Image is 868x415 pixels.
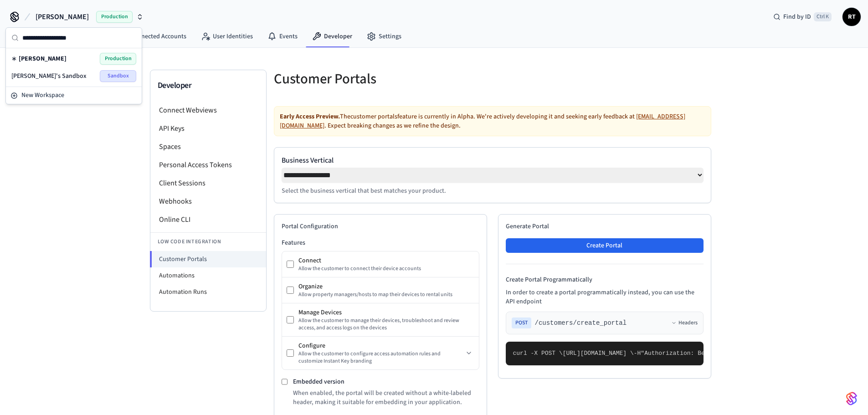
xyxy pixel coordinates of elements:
li: Personal Access Tokens [150,156,266,174]
a: User Identities [194,28,260,45]
div: The customer portals feature is currently in Alpha. We're actively developing it and seeking earl... [274,106,711,136]
div: Allow the customer to configure access automation rules and customize Instant Key branding [298,350,463,365]
button: Create Portal [506,238,704,253]
span: Sandbox [100,70,136,82]
strong: Early Access Preview. [280,112,340,121]
label: Embedded version [293,377,344,386]
li: Automations [150,267,266,284]
li: Online CLI [150,210,266,229]
div: Configure [298,341,463,350]
h2: Generate Portal [506,222,704,231]
span: Ctrl K [814,12,832,21]
h2: Portal Configuration [282,222,479,231]
button: RT [842,8,861,26]
span: [PERSON_NAME]'s Sandbox [11,72,87,81]
li: Connect Webviews [150,101,266,119]
span: POST [512,318,531,328]
img: SeamLogoGradient.69752ec5.svg [846,391,857,406]
p: Select the business vertical that best matches your product. [282,186,704,195]
li: Client Sessions [150,174,266,192]
li: API Keys [150,119,266,138]
li: Automation Runs [150,284,266,300]
button: Headers [671,319,698,327]
h5: Customer Portals [274,70,487,88]
span: [PERSON_NAME] [36,11,89,22]
span: Production [96,11,133,23]
span: [PERSON_NAME] [19,54,67,63]
div: Allow the customer to manage their devices, troubleshoot and review access, and access logs on th... [298,317,474,332]
li: Webhooks [150,192,266,210]
div: Find by IDCtrl K [766,9,839,25]
li: Customer Portals [150,251,266,267]
span: /customers/create_portal [535,318,627,328]
a: Events [260,28,305,45]
div: Organize [298,282,474,291]
p: When enabled, the portal will be created without a white-labeled header, making it suitable for e... [293,389,479,407]
span: curl -X POST \ [513,350,563,357]
a: [EMAIL_ADDRESS][DOMAIN_NAME] [280,112,685,130]
h3: Features [282,238,479,247]
span: New Workspace [21,91,64,100]
h3: Developer [158,79,259,92]
div: Allow property managers/hosts to map their devices to rental units [298,291,474,298]
label: Business Vertical [282,155,704,166]
button: New Workspace [7,88,141,103]
a: Connected Accounts [111,28,194,45]
span: RT [843,9,860,25]
div: Allow the customer to connect their device accounts [298,265,474,272]
a: Developer [305,28,360,45]
span: "Authorization: Bearer seam_api_key_123456" [641,350,793,357]
div: Suggestions [6,48,142,87]
span: [URL][DOMAIN_NAME] \ [563,350,634,357]
span: Find by ID [783,12,811,21]
a: Settings [360,28,409,45]
p: In order to create a portal programmatically instead, you can use the API endpoint [506,288,704,306]
div: Connect [298,256,474,265]
h4: Create Portal Programmatically [506,275,704,284]
li: Low Code Integration [150,232,266,251]
div: Manage Devices [298,308,474,317]
span: -H [634,350,641,357]
li: Spaces [150,138,266,156]
span: Production [100,53,136,65]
